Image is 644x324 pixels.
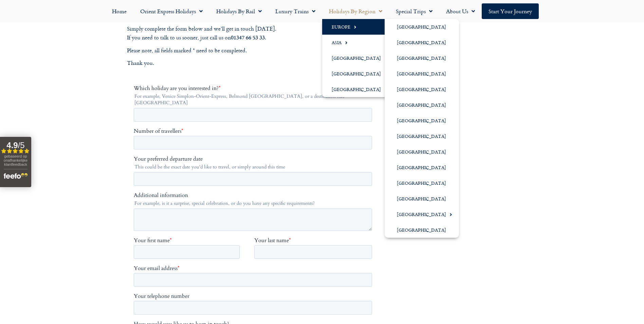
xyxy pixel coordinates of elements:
[231,33,265,41] strong: 01347 66 53 33
[385,66,459,82] a: [GEOGRAPHIC_DATA]
[322,35,394,50] a: Asia
[385,113,459,128] a: [GEOGRAPHIC_DATA]
[322,66,394,82] a: [GEOGRAPHIC_DATA]
[105,3,133,19] a: Home
[439,3,482,19] a: About Us
[269,3,322,19] a: Luxury Trains
[3,3,641,19] nav: Menu
[322,82,394,97] a: [GEOGRAPHIC_DATA]
[127,46,382,55] p: Please note, all fields marked * need to be completed.
[322,50,394,66] a: [GEOGRAPHIC_DATA]
[127,59,382,68] p: Thank you.
[385,222,459,238] a: [GEOGRAPHIC_DATA]
[385,128,459,144] a: [GEOGRAPHIC_DATA]
[133,3,209,19] a: Orient Express Holidays
[385,206,459,222] a: [GEOGRAPHIC_DATA]
[385,160,459,175] a: [GEOGRAPHIC_DATA]
[209,3,269,19] a: Holidays by Rail
[385,82,459,97] a: [GEOGRAPHIC_DATA]
[385,50,459,66] a: [GEOGRAPHIC_DATA]
[385,175,459,191] a: [GEOGRAPHIC_DATA]
[385,191,459,206] a: [GEOGRAPHIC_DATA]
[322,3,389,19] a: Holidays by Region
[385,35,459,50] a: [GEOGRAPHIC_DATA]
[322,19,394,35] a: Europe
[385,19,459,35] a: [GEOGRAPHIC_DATA]
[389,3,439,19] a: Special Trips
[482,3,539,19] a: Start your Journey
[127,24,382,42] p: Simply complete the form below and we’ll get in touch [DATE]. If you need to talk to us sooner, j...
[385,19,459,238] ul: Europe
[385,97,459,113] a: [GEOGRAPHIC_DATA]
[385,144,459,160] a: [GEOGRAPHIC_DATA]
